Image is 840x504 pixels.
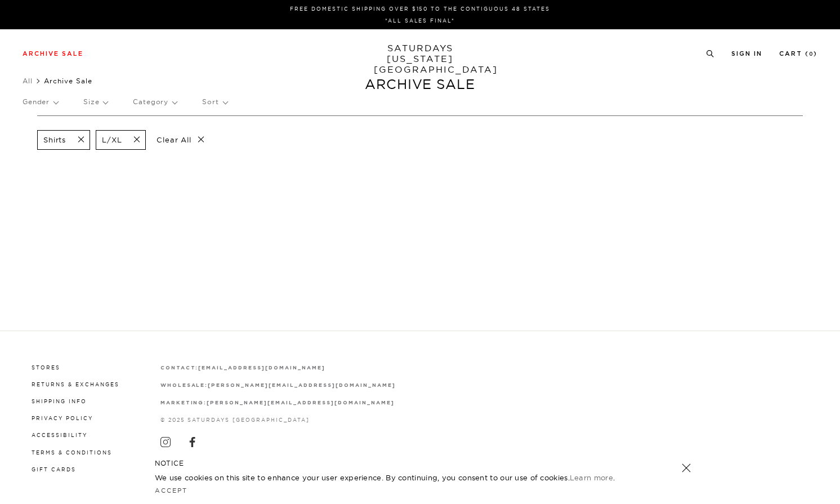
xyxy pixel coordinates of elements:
[779,51,817,57] a: Cart (0)
[207,400,394,405] strong: [PERSON_NAME][EMAIL_ADDRESS][DOMAIN_NAME]
[32,398,87,404] a: Shipping Info
[32,432,87,438] a: Accessibility
[160,416,396,424] p: © 2025 Saturdays [GEOGRAPHIC_DATA]
[731,51,762,57] a: Sign In
[207,399,394,405] a: [PERSON_NAME][EMAIL_ADDRESS][DOMAIN_NAME]
[133,89,177,115] p: Category
[23,89,58,115] p: Gender
[570,473,613,482] a: Learn more
[155,472,645,483] p: We use cookies on this site to enhance your user experience. By continuing, you consent to our us...
[160,365,199,371] strong: contact:
[23,77,33,85] a: All
[809,52,814,57] small: 0
[102,135,122,145] p: L/XL
[43,135,66,145] p: Shirts
[202,89,227,115] p: Sort
[208,382,395,388] a: [PERSON_NAME][EMAIL_ADDRESS][DOMAIN_NAME]
[198,365,325,371] strong: [EMAIL_ADDRESS][DOMAIN_NAME]
[32,381,119,387] a: Returns & Exchanges
[160,400,207,405] strong: marketing:
[23,51,83,57] a: Archive Sale
[160,383,208,388] strong: wholesale:
[151,130,209,150] p: Clear All
[155,458,685,469] h5: NOTICE
[198,364,325,371] a: [EMAIL_ADDRESS][DOMAIN_NAME]
[32,364,60,371] a: Stores
[27,16,813,25] p: *ALL SALES FINAL*
[44,77,92,85] span: Archive Sale
[155,487,187,494] a: Accept
[32,415,93,421] a: Privacy Policy
[27,5,813,13] p: FREE DOMESTIC SHIPPING OVER $150 TO THE CONTIGUOUS 48 STATES
[32,466,76,472] a: Gift Cards
[208,383,395,388] strong: [PERSON_NAME][EMAIL_ADDRESS][DOMAIN_NAME]
[32,449,112,456] a: Terms & Conditions
[83,89,108,115] p: Size
[374,43,467,75] a: SATURDAYS[US_STATE][GEOGRAPHIC_DATA]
